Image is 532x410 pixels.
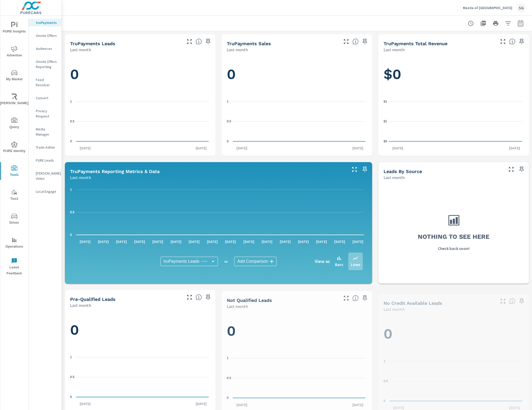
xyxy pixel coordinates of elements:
[160,257,218,266] div: truPayments Leads
[36,33,57,38] p: Onsite Offers
[70,100,72,103] text: 1
[237,259,268,264] span: Add Comparison
[192,401,210,406] p: [DATE]
[70,140,72,143] text: 0
[70,321,210,339] h1: 0
[70,395,72,399] text: 0
[351,261,360,268] p: Lines
[490,18,501,29] button: Print Report
[361,165,369,174] span: Save this to your personalized report
[517,37,526,46] span: Save this to your personalized report
[185,239,203,244] p: [DATE]
[29,58,62,71] div: Onsite Offers Reporting
[384,169,422,174] h5: Leads By Source
[361,294,369,302] span: Save this to your personalized report
[221,239,240,244] p: [DATE]
[294,239,312,244] p: [DATE]
[70,169,160,174] h5: truPayments Reporting Metrics & Data
[36,158,57,163] p: PURE Leads
[29,188,62,195] div: Local Engage
[29,125,62,138] div: Media Manager
[29,19,62,27] div: truPayments
[349,402,367,407] p: [DATE]
[70,41,115,46] h5: truPayments Leads
[70,120,74,123] text: 0.5
[227,303,248,309] p: Last month
[384,174,405,181] p: Last month
[167,239,185,244] p: [DATE]
[36,189,57,194] p: Local Engage
[516,3,526,12] div: SG
[70,47,91,53] p: Last month
[2,94,27,106] span: [PERSON_NAME]
[384,47,405,53] p: Last month
[349,239,367,244] p: [DATE]
[36,145,57,150] p: Trade Admin
[515,18,526,29] button: Select Date Range
[478,18,488,29] button: "Export Report to PDF"
[499,297,507,305] button: Make Fullscreen
[36,108,57,119] p: Privacy Request
[509,38,515,45] span: Total revenue from sales matched to a truPayments lead. [Source: This data is sourced from the de...
[36,77,57,88] p: Feed Resolver
[384,300,442,306] h5: No Credit Available Leads
[29,45,62,52] div: Audiences
[384,41,447,46] h5: truPayments Total Revenue
[2,165,27,178] span: Tools
[29,76,62,89] div: Feed Resolver
[384,65,524,83] h1: $0
[70,355,72,359] text: 1
[506,146,524,151] p: [DATE]
[342,294,350,302] button: Make Fullscreen
[2,22,27,35] span: PURE Insights
[384,325,524,343] h1: 0
[29,156,62,164] div: PURE Leads
[438,245,469,252] p: Check back soon!
[384,306,405,312] p: Last month
[234,257,276,266] div: Add Comparison
[503,18,513,29] button: Apply Filters
[94,239,112,244] p: [DATE]
[70,174,91,181] p: Last month
[312,239,331,244] p: [DATE]
[149,239,167,244] p: [DATE]
[70,233,72,237] text: 0
[352,295,359,301] span: A basic review has been done and has not approved the credit worthiness of the lead by the config...
[36,46,57,51] p: Audiences
[276,239,294,244] p: [DATE]
[2,237,27,250] span: Operations
[36,59,57,69] p: Onsite Offers Reporting
[227,322,367,340] h1: 0
[227,376,231,380] text: 0.5
[196,294,202,300] span: A basic review has been done and approved the credit worthiness of the lead by the configured cre...
[29,107,62,120] div: Privacy Request
[227,297,272,303] h5: Not Qualified Leads
[227,47,248,53] p: Last month
[131,239,149,244] p: [DATE]
[361,37,369,46] span: Save this to your personalized report
[227,396,229,400] text: 0
[352,38,359,45] span: Number of sales matched to a truPayments lead. [Source: This data is sourced from the dealer's DM...
[29,169,62,182] div: [PERSON_NAME] Video
[70,210,74,214] text: 0.5
[36,171,57,181] p: [PERSON_NAME] Video
[204,37,212,46] span: Save this to your personalized report
[517,297,526,305] span: Save this to your personalized report
[331,239,349,244] p: [DATE]
[227,120,231,123] text: 0.5
[76,401,94,406] p: [DATE]
[70,65,210,83] h1: 0
[499,37,507,46] button: Make Fullscreen
[227,140,229,143] text: 0
[163,259,199,264] span: truPayments Leads
[196,38,202,45] span: The number of truPayments leads.
[507,165,515,174] button: Make Fullscreen
[70,188,72,191] text: 1
[384,399,385,403] text: 0
[2,189,27,202] span: Tier2
[76,239,94,244] p: [DATE]
[2,258,27,276] span: Leave Feedback
[70,375,74,379] text: 0.5
[2,117,27,130] span: Query
[112,239,131,244] p: [DATE]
